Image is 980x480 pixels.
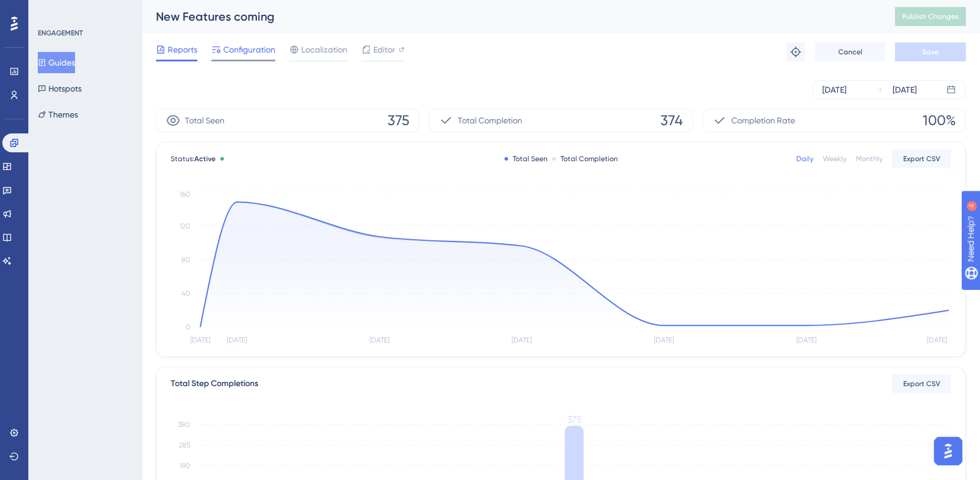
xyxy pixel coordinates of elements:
tspan: [DATE] [369,336,389,344]
span: Configuration [223,43,275,57]
span: Reports [168,43,197,57]
span: Export CSV [903,379,940,388]
span: Completion Rate [731,113,795,128]
button: Export CSV [892,149,951,168]
span: Localization [301,43,347,57]
tspan: 375 [567,414,582,425]
tspan: 0 [185,323,190,331]
tspan: [DATE] [654,336,674,344]
span: Publish Changes [902,12,959,21]
tspan: 380 [178,420,190,429]
tspan: [DATE] [190,336,210,344]
span: Status: [171,154,216,164]
tspan: 40 [181,289,190,298]
tspan: 285 [179,441,190,449]
button: Save [895,43,966,61]
span: Active [194,155,216,163]
span: Need Help? [28,3,74,17]
tspan: 120 [180,222,190,230]
div: Total Seen [504,154,548,164]
tspan: [DATE] [796,336,816,344]
tspan: [DATE] [227,336,247,344]
span: Save [922,47,939,57]
div: Total Completion [552,154,618,164]
tspan: 190 [180,462,190,470]
span: 375 [388,111,409,130]
button: Themes [38,104,78,125]
tspan: 80 [181,256,190,264]
div: Weekly [823,154,846,164]
button: Cancel [815,43,885,61]
iframe: UserGuiding AI Assistant Launcher [930,433,966,469]
div: ENGAGEMENT [38,28,83,38]
button: Hotspots [38,78,82,99]
button: Publish Changes [895,7,966,26]
span: 374 [660,111,683,130]
div: 4 [82,6,86,15]
button: Export CSV [892,374,951,393]
div: Monthly [856,154,883,164]
span: Cancel [838,47,862,57]
button: Guides [38,52,75,73]
div: [DATE] [822,83,846,97]
div: New Features coming [156,8,865,25]
span: Editor [373,43,395,57]
span: Total Seen [185,113,224,128]
span: 100% [923,111,956,130]
div: Daily [796,154,813,164]
div: [DATE] [893,83,917,97]
tspan: [DATE] [927,336,947,344]
span: Total Completion [458,113,522,128]
span: Export CSV [903,154,940,164]
div: Total Step Completions [171,377,258,391]
tspan: 160 [180,190,190,198]
tspan: [DATE] [512,336,532,344]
